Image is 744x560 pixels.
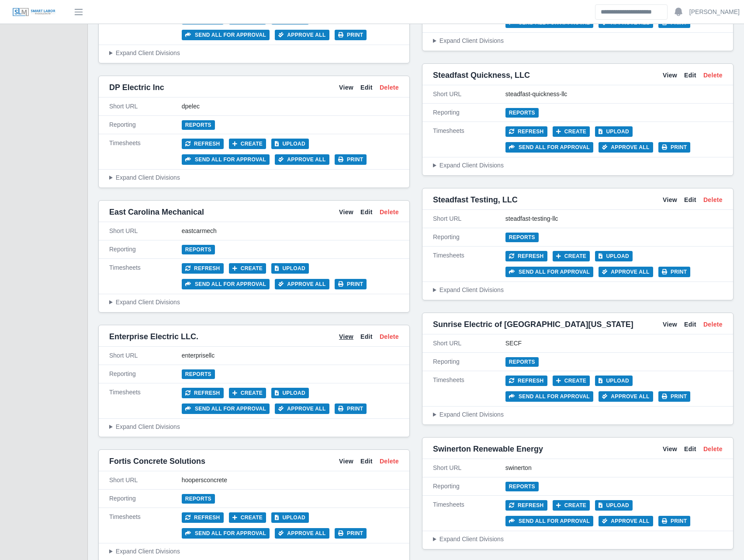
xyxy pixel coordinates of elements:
summary: Expand Client Divisions [433,285,723,295]
summary: Expand Client Divisions [109,422,399,431]
div: Short URL [433,90,505,99]
a: Reports [182,494,215,504]
input: Search [595,4,668,20]
summary: Expand Client Divisions [109,547,399,556]
button: Approve All [599,142,653,153]
button: Upload [595,500,633,511]
button: Create [553,376,590,386]
button: Upload [595,126,633,137]
button: Upload [271,512,309,523]
div: steadfast-quickness-llc [505,90,723,99]
div: Timesheets [109,388,182,414]
a: Edit [684,71,696,80]
div: Timesheets [109,139,182,165]
div: hoopersconcrete [182,476,399,485]
a: View [339,457,353,466]
a: Reports [182,245,215,254]
button: Refresh [182,263,224,274]
button: Approve All [599,391,653,402]
button: Upload [271,388,309,398]
span: Steadfast Testing, LLC [433,194,518,206]
div: Short URL [433,339,505,348]
button: Upload [595,251,633,261]
button: Send all for approval [505,391,593,402]
a: Reports [505,233,539,242]
span: Fortis Concrete Solutions [109,455,205,467]
button: Upload [271,263,309,274]
button: Approve All [599,516,653,526]
div: enterprisellc [182,351,399,360]
button: Print [335,403,367,414]
button: Refresh [505,126,547,137]
button: Send all for approval [182,154,270,165]
button: Upload [271,139,309,149]
a: Reports [182,120,215,130]
a: View [663,195,677,205]
div: Reporting [433,108,505,117]
summary: Expand Client Divisions [433,410,723,419]
button: Approve All [599,267,653,277]
a: Reports [505,482,539,491]
summary: Expand Client Divisions [109,298,399,307]
button: Create [229,388,266,398]
summary: Expand Client Divisions [433,36,723,45]
div: Timesheets [433,500,505,526]
div: Timesheets [433,376,505,402]
button: Print [658,142,691,153]
button: Send all for approval [505,267,593,277]
a: Delete [703,320,723,329]
button: Print [335,154,367,165]
div: Timesheets [433,251,505,277]
div: SECF [505,339,723,348]
div: Short URL [433,463,505,473]
div: Reporting [109,120,182,129]
button: Refresh [505,500,547,511]
button: Create [229,263,266,274]
div: eastcarmech [182,226,399,236]
div: Short URL [109,226,182,236]
button: Print [658,516,691,526]
div: Timesheets [109,263,182,289]
summary: Expand Client Divisions [433,535,723,544]
div: Timesheets [109,512,182,539]
button: Refresh [182,388,224,398]
a: Edit [684,195,696,205]
button: Send all for approval [505,142,593,153]
span: Enterprise Electric LLC. [109,330,198,343]
div: Reporting [433,233,505,242]
button: Send all for approval [182,30,270,40]
button: Refresh [182,139,224,149]
div: Reporting [109,494,182,503]
a: Delete [380,208,399,217]
button: Create [229,139,266,149]
div: Reporting [109,245,182,254]
button: Approve All [275,30,329,40]
button: Create [553,251,590,261]
div: Short URL [109,351,182,360]
button: Create [553,126,590,137]
a: Edit [684,320,696,329]
div: Reporting [433,357,505,366]
a: Delete [380,332,399,341]
button: Create [553,500,590,511]
img: SLM Logo [12,7,56,17]
span: Sunrise Electric of [GEOGRAPHIC_DATA][US_STATE] [433,318,633,330]
button: Approve All [275,279,329,289]
button: Send all for approval [182,403,270,414]
div: Timesheets [433,126,505,153]
button: Print [658,391,691,402]
button: Refresh [505,251,547,261]
a: View [663,320,677,329]
summary: Expand Client Divisions [109,49,399,58]
button: Send all for approval [182,528,270,539]
button: Send all for approval [182,279,270,289]
a: View [663,445,677,454]
a: Edit [360,457,373,466]
div: Short URL [109,102,182,111]
button: Refresh [505,376,547,386]
button: Print [335,279,367,289]
a: Delete [703,195,723,205]
a: Delete [703,445,723,454]
a: Reports [505,357,539,367]
a: [PERSON_NAME] [689,7,740,17]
